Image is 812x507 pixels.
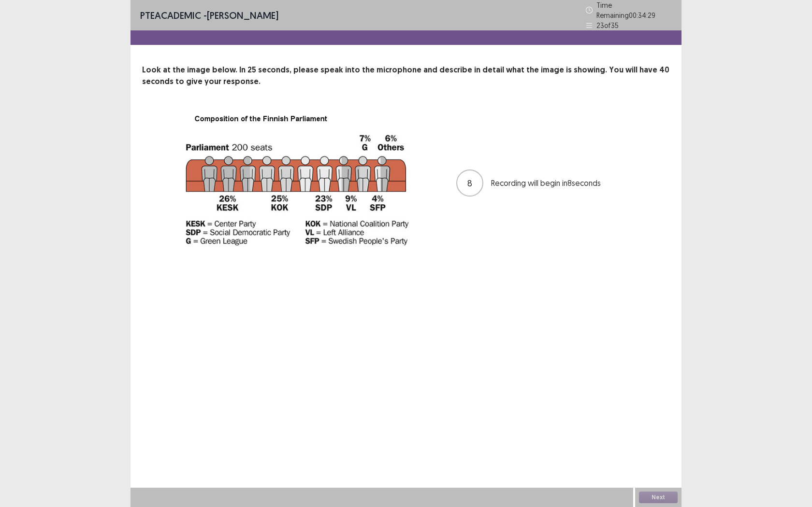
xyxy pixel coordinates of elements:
[140,8,278,23] p: - [PERSON_NAME]
[140,9,201,21] span: PTE academic
[467,177,472,190] p: 8
[596,20,619,30] p: 23 of 35
[491,177,617,189] p: Recording will begin in 8 seconds
[142,64,670,87] p: Look at the image below. In 25 seconds, please speak into the microphone and describe in detail w...
[181,111,422,254] img: image-description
